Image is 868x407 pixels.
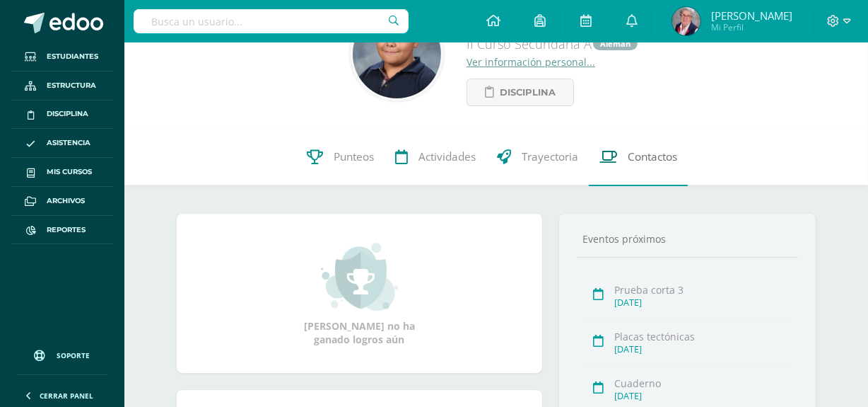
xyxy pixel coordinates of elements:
div: [DATE] [614,343,792,355]
div: [DATE] [614,297,792,309]
a: Alemán [593,37,638,50]
span: Punteos [334,150,374,165]
div: Cuaderno [614,377,792,390]
span: Asistencia [47,137,90,149]
span: Estudiantes [47,51,98,62]
img: achievement_small.png [321,241,398,312]
a: Ver información personal... [467,55,595,69]
span: Soporte [57,350,90,360]
span: Disciplina [47,108,88,120]
span: Mi Perfil [711,21,792,33]
a: Disciplina [11,101,113,130]
span: Cerrar panel [40,391,93,401]
a: Reportes [11,216,113,245]
a: Punteos [296,129,385,185]
div: II Curso Secundaria A [467,32,643,55]
a: Archivos [11,187,113,216]
div: Prueba corta 3 [614,283,792,297]
span: Contactos [628,150,677,165]
span: [PERSON_NAME] [711,8,792,23]
span: Archivos [47,195,85,207]
a: Mis cursos [11,158,113,187]
a: Estructura [11,71,113,101]
img: e49099997a6c1cf903d7e3891cf6a355.png [353,10,441,98]
a: Asistencia [11,129,113,158]
a: Actividades [385,129,486,185]
a: Contactos [589,129,688,185]
span: Reportes [47,224,86,236]
a: Estudiantes [11,42,113,71]
div: Placas tectónicas [614,330,792,343]
div: [DATE] [614,390,792,402]
a: Trayectoria [486,129,589,185]
div: [PERSON_NAME] no ha ganado logros aún [288,241,430,346]
a: Soporte [17,336,107,371]
input: Busca un usuario... [134,9,409,33]
span: Estructura [47,80,96,91]
span: Disciplina [500,79,556,105]
img: cb4066c05fad8c9475a4354f73f48469.png [672,7,700,35]
span: Trayectoria [522,150,578,165]
span: Actividades [418,150,476,165]
div: Eventos próximos [577,232,798,246]
a: Disciplina [467,79,574,106]
span: Mis cursos [47,166,92,178]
